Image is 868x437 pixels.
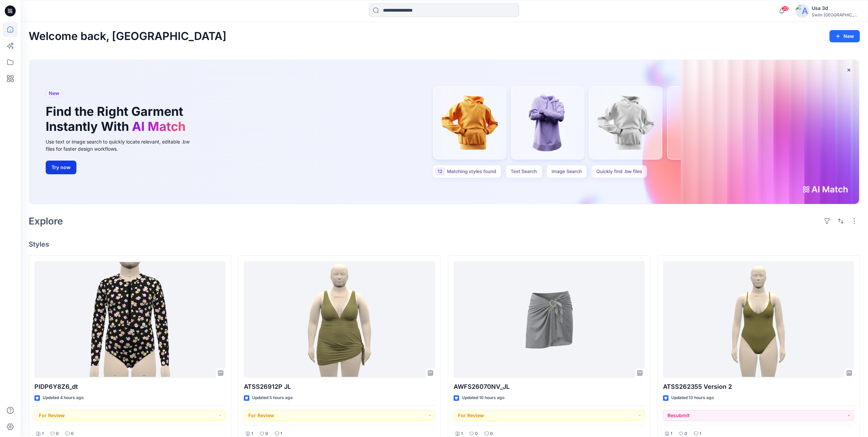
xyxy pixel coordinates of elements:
[462,394,504,401] p: Updated 10 hours ago
[795,4,809,18] img: avatar
[29,30,226,43] h2: Welcome back, [GEOGRAPHIC_DATA]
[781,6,789,11] span: 20
[29,216,63,227] h2: Explore
[671,394,714,401] p: Updated 13 hours ago
[34,261,225,378] a: PIDP6Y8Z6_dt
[663,382,854,392] p: ATSS262355 Version 2
[812,12,859,17] div: Swim [GEOGRAPHIC_DATA]
[663,261,854,378] a: ATSS262355 Version 2
[252,394,293,401] p: Updated 5 hours ago
[29,240,860,248] h4: Styles
[132,119,186,134] span: AI Match
[812,4,859,12] div: Usa 3d
[829,30,860,42] button: New
[34,382,225,392] p: PIDP6Y8Z6_dt
[49,89,59,97] span: New
[454,382,645,392] p: AWFS26070NV_JL
[244,382,435,392] p: ATSS26912P JL
[46,161,76,174] button: Try now
[46,138,199,152] div: Use text or image search to quickly locate relevant, editable .bw files for faster design workflows.
[454,261,645,378] a: AWFS26070NV_JL
[244,261,435,378] a: ATSS26912P JL
[46,104,189,134] h1: Find the Right Garment Instantly With
[43,394,84,401] p: Updated 4 hours ago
